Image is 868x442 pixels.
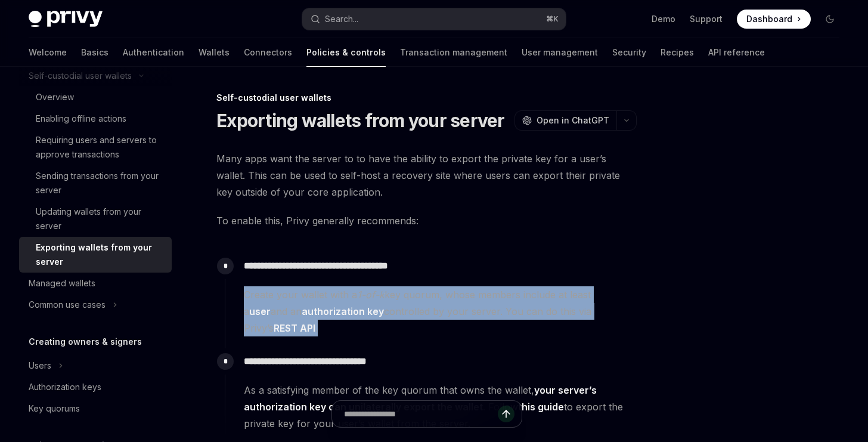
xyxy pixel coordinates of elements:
[708,38,765,67] a: API reference
[498,406,514,422] button: Send message
[244,286,636,336] span: Create your wallet with a key quorum, whose members include at least a and an controlled by your ...
[29,335,142,349] h5: Creating owners & signers
[737,10,811,29] a: Dashboard
[302,8,566,30] button: Search...⌘K
[19,201,172,237] a: Updating wallets from your server
[123,38,184,67] a: Authentication
[661,38,694,67] a: Recipes
[19,398,172,419] a: Key quorums
[29,380,101,394] div: Authorization keys
[36,112,126,126] div: Enabling offline actions
[19,86,172,108] a: Overview
[690,13,723,25] a: Support
[325,12,358,26] div: Search...
[199,38,230,67] a: Wallets
[29,276,95,290] div: Managed wallets
[19,108,172,129] a: Enabling offline actions
[306,38,386,67] a: Policies & controls
[546,14,559,24] span: ⌘ K
[537,115,609,126] span: Open in ChatGPT
[36,90,74,104] div: Overview
[19,273,172,294] a: Managed wallets
[36,240,165,269] div: Exporting wallets from your server
[522,38,598,67] a: User management
[36,169,165,197] div: Sending transactions from your server
[274,322,315,335] a: REST API
[652,13,675,25] a: Demo
[81,38,108,67] a: Basics
[746,13,792,25] span: Dashboard
[216,150,637,200] span: Many apps want the server to to have the ability to export the private key for a user’s wallet. T...
[29,401,80,416] div: Key quorums
[302,305,384,317] strong: authorization key
[19,129,172,165] a: Requiring users and servers to approve transactions
[29,298,106,312] div: Common use cases
[29,11,103,27] img: dark logo
[19,237,172,273] a: Exporting wallets from your server
[216,92,637,104] div: Self-custodial user wallets
[514,110,616,131] button: Open in ChatGPT
[29,38,67,67] a: Welcome
[612,38,646,67] a: Security
[400,38,507,67] a: Transaction management
[216,212,637,229] span: To enable this, Privy generally recommends:
[249,305,271,317] strong: user
[244,38,292,67] a: Connectors
[244,382,636,432] span: As a satisfying member of the key quorum that owns the wallet, . Follow to export the private key...
[36,133,165,162] div: Requiring users and servers to approve transactions
[19,165,172,201] a: Sending transactions from your server
[36,205,165,233] div: Updating wallets from your server
[357,289,385,301] em: 1-of-k
[216,110,505,131] h1: Exporting wallets from your server
[820,10,839,29] button: Toggle dark mode
[29,358,51,373] div: Users
[19,376,172,398] a: Authorization keys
